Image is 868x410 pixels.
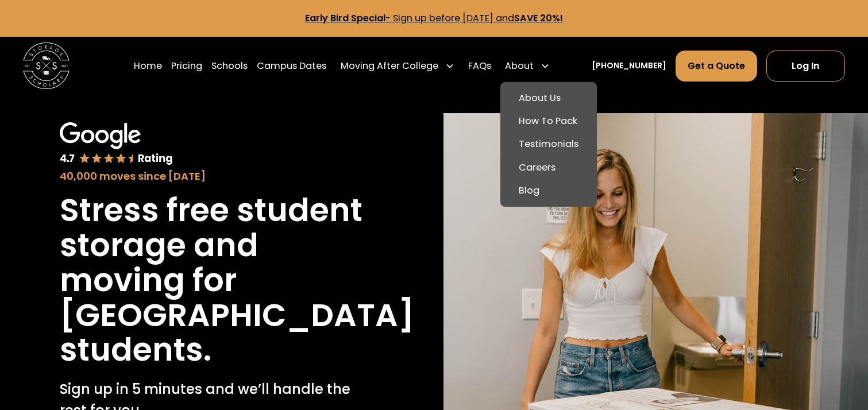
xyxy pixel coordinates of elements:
[60,122,173,165] img: Google 4.7 star rating
[766,51,845,82] a: Log In
[505,133,592,156] a: Testimonials
[505,59,534,73] div: About
[341,59,438,73] div: Moving After College
[60,332,211,368] h1: students.
[60,168,365,184] div: 40,000 moves since [DATE]
[60,193,365,298] h1: Stress free student storage and moving for
[23,42,69,88] img: Storage Scholars main logo
[505,110,592,133] a: How To Pack
[514,11,563,25] strong: SAVE 20%!
[341,113,464,136] a: Commercial Moving
[335,50,458,82] div: Moving After College
[335,109,468,187] nav: Moving After College
[305,11,563,25] a: Early Bird Special- Sign up before [DATE] andSAVE 20%!
[257,50,326,82] a: Campus Dates
[341,137,464,160] a: Post Grad Moving
[23,42,69,88] a: home
[134,50,162,82] a: Home
[505,156,592,179] a: Careers
[500,50,554,82] div: About
[171,50,202,82] a: Pricing
[592,60,666,72] a: [PHONE_NUMBER]
[60,298,414,333] h1: [GEOGRAPHIC_DATA]
[505,179,592,202] a: Blog
[341,160,464,183] a: Get a Quote
[500,82,597,207] nav: About
[305,11,385,25] strong: Early Bird Special
[468,50,491,82] a: FAQs
[211,50,248,82] a: Schools
[505,87,592,110] a: About Us
[676,51,757,82] a: Get a Quote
